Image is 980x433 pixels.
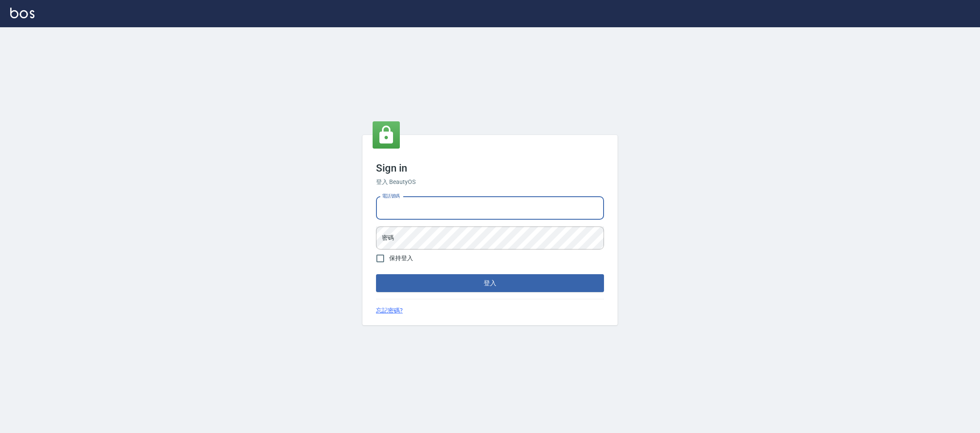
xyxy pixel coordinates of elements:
[376,306,403,315] a: 忘記密碼?
[376,178,604,186] h6: 登入 BeautyOS
[376,162,604,174] h3: Sign in
[382,193,400,199] label: 電話號碼
[376,274,604,292] button: 登入
[389,254,413,263] span: 保持登入
[10,8,34,18] img: Logo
